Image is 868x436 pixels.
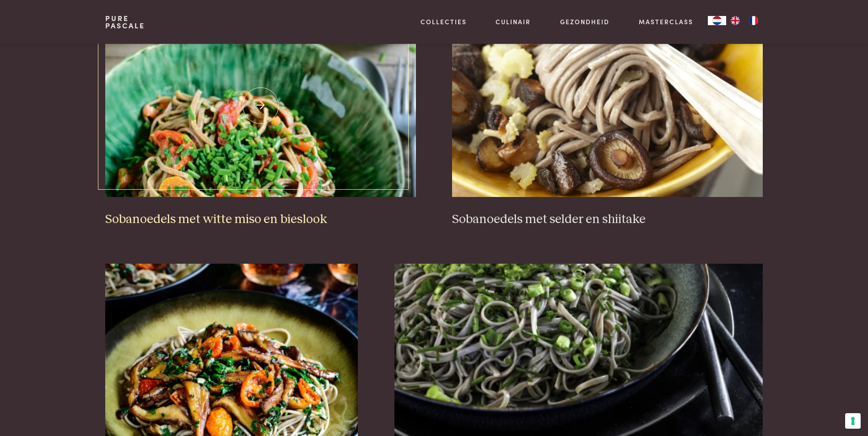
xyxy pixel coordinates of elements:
a: PurePascale [105,15,145,29]
a: EN [726,16,744,25]
a: NL [708,16,726,25]
h3: Sobanoedels met witte miso en bieslook [105,212,415,228]
a: Sobanoedels met selder en shiitake Sobanoedels met selder en shiitake [452,14,762,227]
h3: Sobanoedels met selder en shiitake [452,212,762,228]
a: Culinair [496,17,531,27]
a: Gezondheid [560,17,609,27]
img: Sobanoedels met witte miso en bieslook [105,14,415,197]
a: Collecties [421,17,467,27]
div: Language [708,16,726,25]
img: Sobanoedels met selder en shiitake [452,14,762,197]
ul: Language list [726,16,763,25]
a: Masterclass [639,17,693,27]
a: FR [744,16,763,25]
a: Sobanoedels met witte miso en bieslook Sobanoedels met witte miso en bieslook [105,14,415,227]
aside: Language selected: Nederlands [708,16,763,25]
button: Uw voorkeuren voor toestemming voor trackingtechnologieën [845,413,861,429]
